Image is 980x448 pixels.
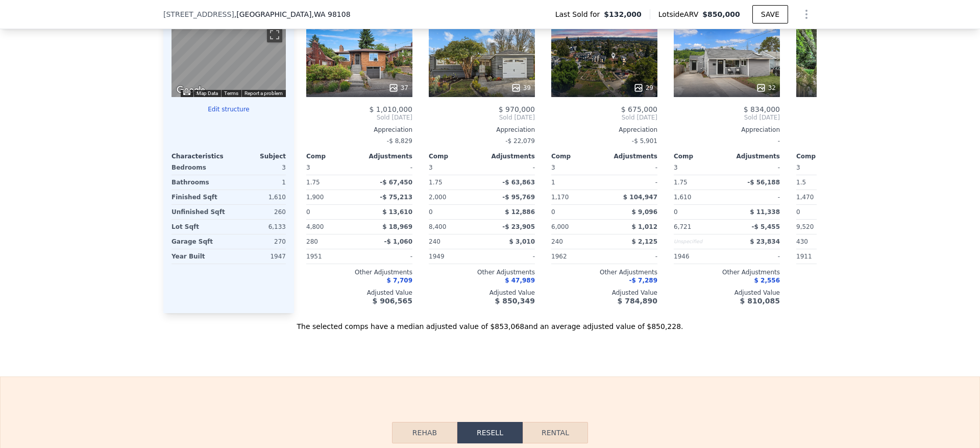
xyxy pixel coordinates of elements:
[674,249,725,264] div: 1946
[632,223,657,230] span: $ 1,012
[495,297,535,305] span: $ 850,349
[606,249,657,264] div: -
[674,208,678,216] span: 0
[482,152,535,160] div: Adjustments
[387,277,412,284] span: $ 7,709
[796,208,800,216] span: 0
[174,84,208,97] a: Open this area in Google Maps (opens a new window)
[796,238,808,245] span: 430
[361,160,412,175] div: -
[604,9,642,19] span: $132,000
[171,249,227,264] div: Year Built
[744,105,780,113] span: $ 834,000
[244,90,283,96] a: Report a problem
[429,194,446,201] span: 2,000
[618,297,657,305] span: $ 784,890
[429,126,535,134] div: Appreciation
[306,238,318,245] span: 280
[729,160,780,175] div: -
[674,234,725,249] div: Unspecified
[484,160,535,175] div: -
[388,83,408,93] div: 37
[551,268,657,276] div: Other Adjustments
[429,164,433,171] span: 3
[171,152,229,160] div: Characteristics
[752,5,788,23] button: SAVE
[306,289,412,297] div: Adjusted Value
[392,422,457,443] button: Rehab
[231,175,286,190] div: 1
[752,223,780,230] span: -$ 5,455
[163,9,234,19] span: [STREET_ADDRESS]
[796,268,902,276] div: Other Adjustments
[171,190,227,204] div: Finished Sqft
[505,208,535,216] span: $ 12,886
[234,9,351,19] span: , [GEOGRAPHIC_DATA]
[747,179,780,186] span: -$ 56,188
[604,152,657,160] div: Adjustments
[505,277,535,284] span: $ 47,989
[750,208,780,216] span: $ 11,338
[231,249,286,264] div: 1947
[551,113,657,122] span: Sold [DATE]
[373,297,412,305] span: $ 906,565
[632,208,657,216] span: $ 9,096
[499,105,535,113] span: $ 970,000
[429,223,446,230] span: 8,400
[674,134,780,148] div: -
[267,27,282,42] button: Toggle fullscreen view
[551,126,657,134] div: Appreciation
[674,175,725,190] div: 1.75
[171,105,286,113] button: Edit structure
[484,249,535,264] div: -
[674,164,678,171] span: 3
[658,9,702,19] span: Lotside ARV
[796,175,847,190] div: 1.5
[429,113,535,122] span: Sold [DATE]
[306,249,357,264] div: 1951
[224,90,238,96] a: Terms (opens in new tab)
[511,83,531,93] div: 39
[306,126,412,134] div: Appreciation
[674,126,780,134] div: Appreciation
[551,289,657,297] div: Adjusted Value
[796,194,814,201] span: 1,470
[171,23,286,97] div: Street View
[306,194,324,201] span: 1,900
[502,179,535,186] span: -$ 63,863
[621,105,657,113] span: $ 675,000
[796,249,847,264] div: 1911
[502,194,535,201] span: -$ 95,769
[674,289,780,297] div: Adjusted Value
[727,152,780,160] div: Adjustments
[629,277,657,284] span: -$ 7,289
[306,164,310,171] span: 3
[674,113,780,122] span: Sold [DATE]
[171,160,227,175] div: Bedrooms
[429,249,480,264] div: 1949
[306,113,412,122] span: Sold [DATE]
[555,9,604,19] span: Last Sold for
[702,10,740,18] span: $850,000
[171,220,227,234] div: Lot Sqft
[183,90,190,95] button: Keyboard shortcuts
[429,289,535,297] div: Adjusted Value
[306,175,357,190] div: 1.75
[729,190,780,204] div: -
[231,190,286,204] div: 1,610
[171,175,227,190] div: Bathrooms
[163,313,817,332] div: The selected comps have a median adjusted value of $853,068 and an average adjusted value of $850...
[306,208,310,216] span: 0
[754,277,780,284] span: $ 2,556
[231,160,286,175] div: 3
[502,223,535,230] span: -$ 23,905
[674,268,780,276] div: Other Adjustments
[171,205,227,219] div: Unfinished Sqft
[231,220,286,234] div: 6,133
[750,238,780,245] span: $ 23,834
[384,238,412,245] span: -$ 1,060
[796,223,814,230] span: 9,520
[796,126,902,134] div: Appreciation
[674,152,727,160] div: Comp
[457,422,523,443] button: Resell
